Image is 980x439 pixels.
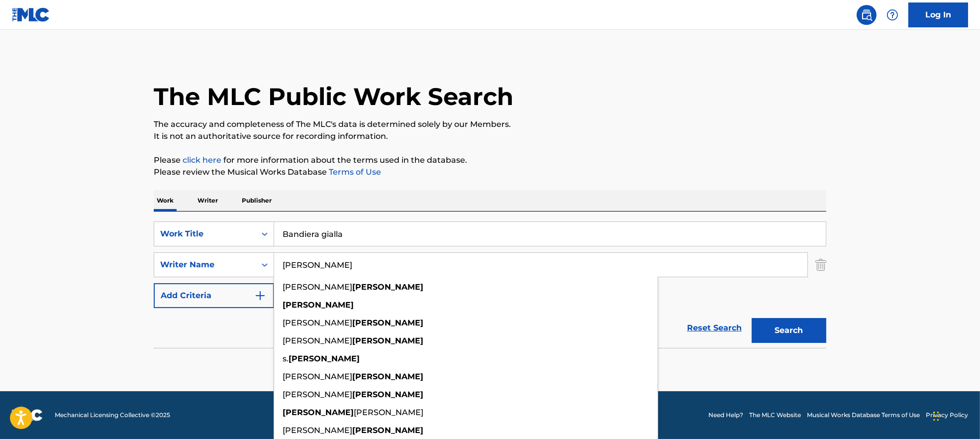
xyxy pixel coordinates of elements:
[12,409,43,421] img: logo
[352,336,423,345] strong: [PERSON_NAME]
[55,411,170,420] span: Mechanical Licensing Collective © 2025
[861,9,873,21] img: search
[283,372,352,381] span: [PERSON_NAME]
[283,318,352,328] span: [PERSON_NAME]
[154,130,826,142] p: It is not an authoritative source for recording information.
[154,154,826,166] p: Please for more information about the terms used in the database.
[930,391,980,439] iframe: Chat Widget
[12,7,50,22] img: MLC Logo
[154,283,274,308] button: Add Criteria
[354,408,423,417] span: [PERSON_NAME]
[682,317,747,339] a: Reset Search
[926,411,968,420] a: Privacy Policy
[239,190,275,211] p: Publisher
[154,221,826,348] form: Search Form
[882,5,902,25] div: Help
[327,167,381,177] a: Terms of Use
[749,411,801,420] a: The MLC Website
[352,372,423,381] strong: [PERSON_NAME]
[283,354,289,363] span: s.
[352,318,423,328] strong: [PERSON_NAME]
[283,408,354,417] strong: [PERSON_NAME]
[283,336,352,345] span: [PERSON_NAME]
[352,390,423,399] strong: [PERSON_NAME]
[154,118,826,130] p: The accuracy and completeness of The MLC's data is determined solely by our Members.
[154,190,177,211] p: Work
[160,228,250,240] div: Work Title
[352,282,423,292] strong: [PERSON_NAME]
[254,290,266,302] img: 9d2ae6d4665cec9f34b9.svg
[815,252,826,277] img: Delete Criterion
[708,411,743,420] a: Need Help?
[195,190,221,211] p: Writer
[283,282,352,292] span: [PERSON_NAME]
[283,426,352,435] span: [PERSON_NAME]
[283,390,352,399] span: [PERSON_NAME]
[752,318,826,343] button: Search
[160,259,250,271] div: Writer Name
[807,411,920,420] a: Musical Works Database Terms of Use
[183,155,221,165] a: click here
[283,300,354,310] strong: [PERSON_NAME]
[352,426,423,435] strong: [PERSON_NAME]
[154,166,826,178] p: Please review the Musical Works Database
[289,354,360,363] strong: [PERSON_NAME]
[908,2,968,27] a: Log In
[857,5,877,25] a: Public Search
[886,9,898,21] img: help
[933,401,939,431] div: Drag
[154,82,513,111] h1: The MLC Public Work Search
